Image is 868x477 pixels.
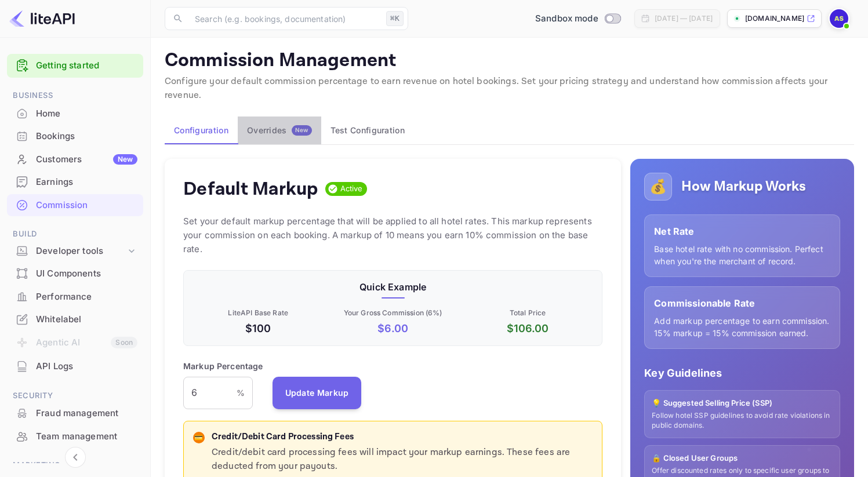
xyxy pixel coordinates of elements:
[36,430,137,443] div: Team management
[36,290,137,304] div: Performance
[7,171,143,192] a: Earnings
[7,148,143,170] a: CustomersNew
[463,321,593,336] p: $ 106.00
[237,387,245,399] p: %
[7,103,143,124] a: Home
[7,286,143,307] a: Performance
[654,315,830,339] p: Add markup percentage to earn commission. 15% markup = 15% commission earned.
[7,54,143,78] div: Getting started
[7,459,143,472] span: Marketing
[247,125,312,136] div: Overrides
[36,313,137,326] div: Whitelabel
[194,432,203,443] p: 💳
[7,355,143,378] div: API Logs
[36,130,137,143] div: Bookings
[654,243,830,267] p: Base hotel rate with no commission. Perfect when you're the merchant of record.
[7,425,143,447] a: Team management
[193,308,323,318] p: LiteAPI Base Rate
[193,321,323,336] p: $100
[654,224,830,238] p: Net Rate
[386,11,404,26] div: ⌘K
[212,431,593,444] p: Credit/Debit Card Processing Fees
[36,245,126,258] div: Developer tools
[655,13,713,24] div: [DATE] — [DATE]
[113,154,137,165] div: New
[7,148,143,171] div: CustomersNew
[654,296,830,310] p: Commissionable Rate
[7,355,143,377] a: API Logs
[7,194,143,216] a: Commission
[328,321,457,336] p: $ 6.00
[183,377,237,409] input: 0
[463,308,593,318] p: Total Price
[7,241,143,261] div: Developer tools
[7,194,143,217] div: Commission
[644,365,840,381] p: Key Guidelines
[321,116,414,144] button: Test Configuration
[7,308,143,330] a: Whitelabel
[165,49,854,72] p: Commission Management
[7,402,143,424] a: Fraud management
[652,411,833,431] p: Follow hotel SSP guidelines to avoid rate violations in public domains.
[7,125,143,148] div: Bookings
[7,171,143,194] div: Earnings
[7,103,143,125] div: Home
[273,377,362,409] button: Update Markup
[681,177,806,196] h5: How Markup Works
[36,59,137,72] a: Getting started
[193,280,593,294] p: Quick Example
[183,360,263,372] p: Markup Percentage
[7,89,143,102] span: Business
[36,267,137,281] div: UI Components
[36,407,137,420] div: Fraud management
[188,7,382,30] input: Search (e.g. bookings, documentation)
[7,402,143,425] div: Fraud management
[36,199,137,212] div: Commission
[212,446,593,474] p: Credit/debit card processing fees will impact your markup earnings. These fees are deducted from ...
[7,389,143,402] span: Security
[830,9,848,28] img: Ahmad Shabib
[165,116,238,144] button: Configuration
[65,447,86,468] button: Collapse navigation
[183,214,602,256] p: Set your default markup percentage that will be applied to all hotel rates. This markup represent...
[652,453,833,464] p: 🔒 Closed User Groups
[7,263,143,284] a: UI Components
[183,177,318,201] h4: Default Markup
[7,263,143,285] div: UI Components
[9,9,75,28] img: LiteAPI logo
[7,308,143,331] div: Whitelabel
[7,286,143,308] div: Performance
[649,176,667,197] p: 💰
[336,183,368,195] span: Active
[36,153,137,166] div: Customers
[7,425,143,448] div: Team management
[535,12,598,26] span: Sandbox mode
[652,398,833,409] p: 💡 Suggested Selling Price (SSP)
[328,308,457,318] p: Your Gross Commission ( 6 %)
[292,126,312,134] span: New
[36,176,137,189] div: Earnings
[745,13,804,24] p: [DOMAIN_NAME]
[36,107,137,121] div: Home
[7,228,143,241] span: Build
[531,12,625,26] div: Switch to Production mode
[36,360,137,373] div: API Logs
[7,125,143,147] a: Bookings
[165,75,854,103] p: Configure your default commission percentage to earn revenue on hotel bookings. Set your pricing ...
